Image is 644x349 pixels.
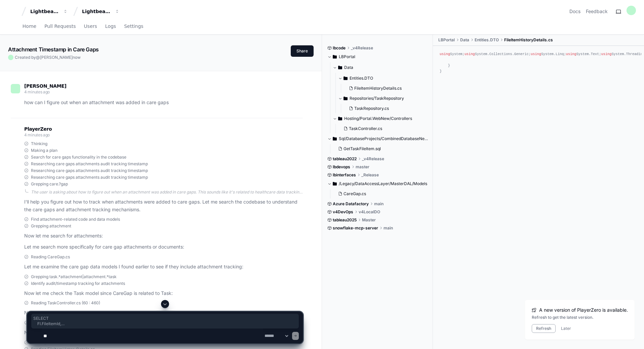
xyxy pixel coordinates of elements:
svg: Directory [338,115,342,123]
span: FileItemHistoryDetails.cs [354,86,402,91]
span: Settings [124,24,143,28]
div: Lightbeam Health [30,8,59,15]
span: lbcode [333,45,346,51]
span: _v4Release [351,45,373,51]
span: Researching care gaps attachments audit tracking timestamp [31,168,148,173]
span: Researching care gaps attachments audit tracking timestamp [31,175,148,180]
p: I'll help you figure out how to track when attachments were added to care gaps. Let me search the... [24,198,303,214]
svg: Directory [344,94,348,102]
span: @ [36,55,40,60]
span: FileItemHistoryDetails.cs [504,37,553,43]
span: lbinterfaces [333,172,356,178]
span: Grepping task.*attachment|attachment.*task [31,274,117,279]
span: main [374,201,384,207]
button: Hosting/Portal.WebNew/Controllers [333,113,428,124]
button: /Legacy/DataAccessLayer/MasterDAL/Models [327,178,428,189]
div: Lightbeam Health Solutions [82,8,111,15]
button: GetTaskFileItem.sql [335,144,424,154]
span: Pull Requests [44,24,76,28]
span: CareGap.cs [344,191,366,197]
span: Thinking [31,141,47,146]
button: Later [561,326,571,331]
button: Share [291,45,314,57]
button: Entities.DTO [338,73,428,84]
span: Hosting/Portal.WebNew/Controllers [344,116,412,121]
span: Data [344,65,353,70]
button: Repositories/TaskRepository [338,93,428,104]
a: Docs [569,8,580,15]
span: Researching care gaps attachments audit tracking timestamp [31,161,148,167]
span: using [440,52,450,56]
span: [PERSON_NAME] [40,55,73,60]
span: Sql/DatabaseProjects/CombinedDatabaseNew/transactional/dbo/Stored Procedures [339,136,428,141]
span: snowflake-mcp-server [333,225,378,231]
span: _Release [361,172,379,178]
p: Let me search more specifically for care gap attachments or documents: [24,243,303,251]
button: TaskController.cs [341,124,424,133]
p: how can I figure out when an attachment was added in care gaps [24,99,303,106]
p: Let me examine the care gap data models I found earlier to see if they include attachment tracking: [24,263,303,271]
span: lbdevops [333,164,350,170]
span: tableau2022 [333,156,357,162]
span: /Legacy/DataAccessLayer/MasterDAL/Models [339,181,427,186]
span: Reading CareGap.cs [31,254,70,260]
span: SELECT FI.FileItemId, FI.OriginalFileName, FI.CreateDateTime, FI.CreateLBUserId, U.FirstName + ' ... [33,316,297,326]
p: Now let me search for attachments: [24,232,303,240]
button: FileItemHistoryDetails.cs [346,84,424,93]
span: Search for care gaps functionality in the codebase [31,155,126,160]
svg: Directory [338,63,342,72]
span: Home [23,24,36,28]
span: Making a plan [31,148,57,153]
button: Feedback [586,8,608,15]
button: Sql/DatabaseProjects/CombinedDatabaseNew/transactional/dbo/Stored Procedures [327,133,428,144]
span: v4LocalDO [359,209,380,215]
span: tableau2025 [333,217,357,223]
svg: Directory [344,74,348,82]
span: GetTaskFileItem.sql [344,146,381,151]
button: LBPortal [327,51,428,62]
a: Logs [105,19,116,34]
span: Identify audit/timestamp tracking for attachments [31,281,125,286]
svg: Directory [333,135,337,143]
button: Lightbeam Health Solutions [79,5,122,17]
app-text-character-animate: Attachment Timestamp in Care Gaps [8,46,99,53]
span: master [356,164,369,170]
a: Pull Requests [44,19,76,34]
span: using [531,52,541,56]
button: Data [333,62,428,73]
span: Data [460,37,469,43]
span: Users [84,24,97,28]
span: 4 minutes ago [24,89,50,94]
a: Users [84,19,97,34]
span: main [384,225,393,231]
svg: Directory [333,180,337,188]
span: using [465,52,475,56]
span: Entities.DTO [350,76,373,81]
span: Find attachment-related code and data models [31,217,120,222]
span: TaskRepository.cs [354,106,389,111]
span: Master [362,217,376,223]
a: Home [23,19,36,34]
p: Now let me check the Task model since CareGap is related to Task: [24,290,303,297]
span: Logs [105,24,116,28]
button: TaskRepository.cs [346,104,424,113]
span: PlayerZero [24,127,52,131]
span: using [601,52,612,56]
div: System; System.Collections.Generic; System.Linq; System.Text; System.Threading.Tasks; { { ItemId ... [440,51,637,75]
span: v4DevOps [333,209,353,215]
span: Grepping care.?gap [31,181,68,187]
span: Created by [15,55,81,60]
span: _v4Release [362,156,384,162]
svg: Directory [333,53,337,61]
span: LBPortal [339,54,355,59]
button: CareGap.cs [335,189,424,199]
a: Settings [124,19,143,34]
span: Repositories/TaskRepository [350,96,404,101]
span: 4 minutes ago [24,132,50,137]
span: now [73,55,81,60]
button: Lightbeam Health [28,5,71,17]
button: Refresh [532,324,556,333]
span: Azure Datafactory [333,201,369,207]
div: Refresh to get the latest version. [532,315,628,320]
span: [PERSON_NAME] [24,83,67,89]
